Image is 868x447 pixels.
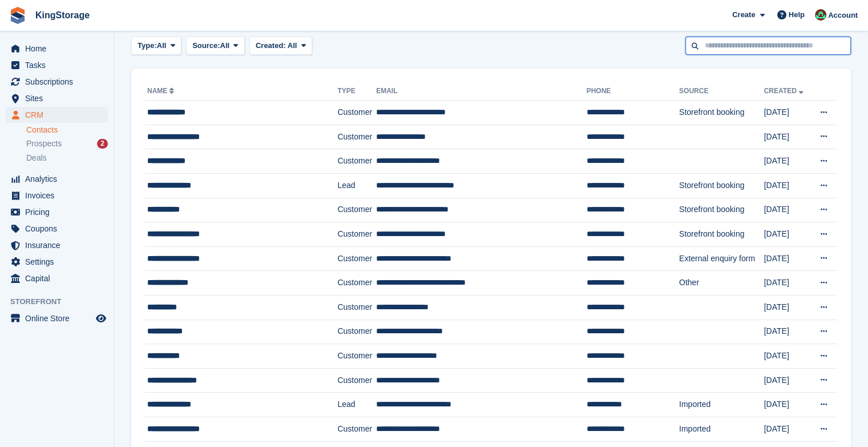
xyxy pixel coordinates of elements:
td: [DATE] [764,320,811,344]
td: Customer [337,246,376,271]
a: Preview store [94,312,108,325]
td: Customer [337,149,376,174]
th: Source [679,82,764,101]
a: menu [6,237,108,253]
td: [DATE] [764,417,811,441]
td: Customer [337,271,376,296]
span: Deals [26,153,47,163]
td: Lead [337,393,376,417]
span: Home [25,41,94,57]
td: Imported [679,417,764,441]
td: Other [679,271,764,296]
td: [DATE] [764,125,811,149]
td: Imported [679,393,764,417]
th: Email [376,82,586,101]
td: Customer [337,101,376,125]
button: Type: All [131,37,181,55]
td: External enquiry form [679,246,764,271]
span: Tasks [25,57,94,73]
button: Source: All [186,37,245,55]
a: menu [6,254,108,270]
a: Created [764,87,806,95]
span: Created: [256,41,286,50]
td: [DATE] [764,149,811,174]
a: menu [6,90,108,106]
th: Type [337,82,376,101]
span: Capital [25,270,94,286]
td: Customer [337,344,376,369]
span: Invoices [25,187,94,203]
td: Customer [337,368,376,393]
a: KingStorage [31,6,94,25]
span: CRM [25,107,94,123]
td: Customer [337,417,376,441]
td: Storefront booking [679,198,764,222]
button: Created: All [249,37,312,55]
a: menu [6,74,108,90]
td: [DATE] [764,173,811,198]
td: Customer [337,125,376,149]
td: [DATE] [764,344,811,369]
a: menu [6,57,108,73]
a: menu [6,221,108,237]
a: Prospects 2 [26,138,108,150]
div: 2 [97,139,108,149]
td: Customer [337,320,376,344]
span: Account [828,10,858,21]
td: Customer [337,198,376,222]
span: All [157,40,167,51]
span: Online Store [25,310,94,326]
span: Insurance [25,237,94,253]
td: [DATE] [764,198,811,222]
span: Create [732,9,755,21]
td: [DATE] [764,271,811,296]
img: stora-icon-8386f47178a22dfd0bd8f6a31ec36ba5ce8667c1dd55bd0f319d3a0aa187defe.svg [9,7,26,24]
img: John King [815,9,826,21]
td: Storefront booking [679,101,764,125]
th: Phone [587,82,679,101]
td: [DATE] [764,222,811,247]
td: [DATE] [764,295,811,320]
td: [DATE] [764,393,811,417]
td: Customer [337,222,376,247]
td: [DATE] [764,368,811,393]
span: Coupons [25,221,94,237]
a: menu [6,41,108,57]
span: All [220,40,230,51]
a: Contacts [26,125,108,135]
td: Storefront booking [679,222,764,247]
a: menu [6,107,108,123]
a: Deals [26,152,108,164]
span: Sites [25,90,94,106]
span: Analytics [25,171,94,187]
td: [DATE] [764,101,811,125]
td: Storefront booking [679,173,764,198]
span: All [288,41,297,50]
span: Subscriptions [25,74,94,90]
td: [DATE] [764,246,811,271]
a: menu [6,270,108,286]
a: Name [147,87,176,95]
a: menu [6,187,108,203]
td: Lead [337,173,376,198]
a: menu [6,204,108,220]
td: Customer [337,295,376,320]
span: Pricing [25,204,94,220]
span: Type: [138,40,157,51]
span: Storefront [10,296,114,308]
a: menu [6,310,108,326]
a: menu [6,171,108,187]
span: Prospects [26,138,62,149]
span: Settings [25,254,94,270]
span: Source: [192,40,220,51]
span: Help [789,9,805,21]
